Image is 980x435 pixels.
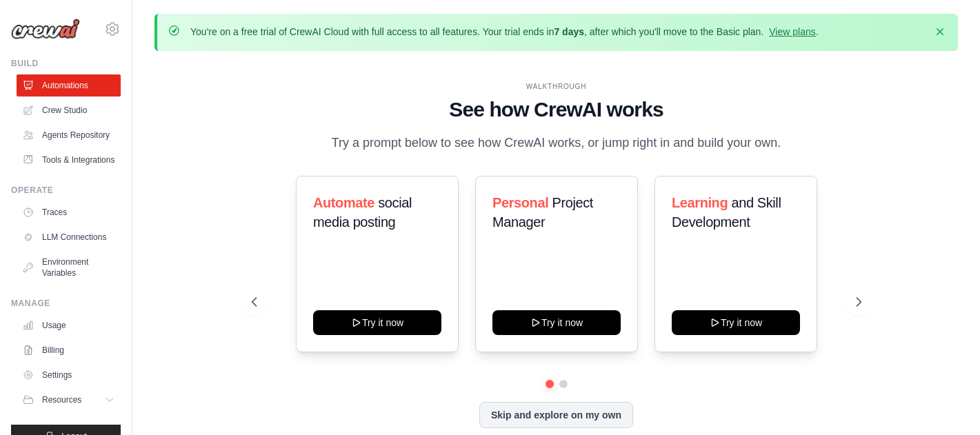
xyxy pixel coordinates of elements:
a: Traces [17,201,121,223]
iframe: Chat Widget [911,369,980,435]
p: You're on a free trial of CrewAI Cloud with full access to all features. Your trial ends in , aft... [190,25,819,39]
span: Automate [313,195,374,210]
button: Try it now [492,310,621,335]
a: Tools & Integrations [17,149,121,171]
button: Resources [17,389,121,411]
a: Settings [17,364,121,386]
span: Personal [492,195,548,210]
a: Usage [17,314,121,336]
p: Try a prompt below to see how CrewAI works, or jump right in and build your own. [325,133,788,153]
span: Resources [42,394,81,405]
a: Automations [17,74,121,97]
a: View plans [769,26,815,37]
span: Learning [672,195,728,210]
button: Skip and explore on my own [479,402,633,428]
a: Agents Repository [17,124,121,146]
button: Try it now [313,310,441,335]
div: Build [11,58,121,69]
img: Logo [11,19,80,39]
span: and Skill Development [672,195,781,230]
div: Operate [11,185,121,196]
div: Manage [11,298,121,309]
a: Environment Variables [17,251,121,284]
span: social media posting [313,195,412,230]
a: LLM Connections [17,226,121,248]
strong: 7 days [554,26,584,37]
span: Project Manager [492,195,593,230]
h1: See how CrewAI works [252,97,861,122]
div: WALKTHROUGH [252,81,861,92]
button: Try it now [672,310,800,335]
a: Billing [17,339,121,361]
a: Crew Studio [17,99,121,121]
